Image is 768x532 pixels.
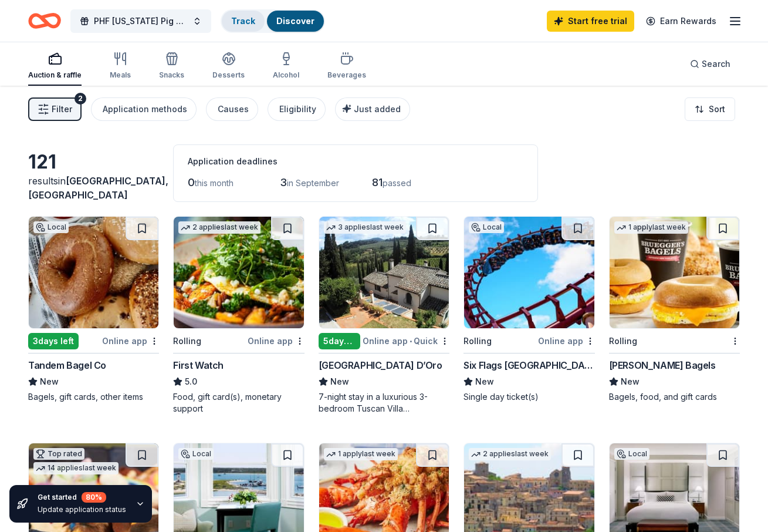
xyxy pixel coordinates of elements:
div: Eligibility [279,102,316,116]
div: Bagels, food, and gift cards [609,391,740,403]
div: Meals [110,70,131,80]
div: Desserts [212,70,245,80]
div: Tandem Bagel Co [28,358,106,372]
div: Update application status [38,505,126,514]
button: PHF [US_STATE] Pig Roast Fundraise [70,9,211,33]
div: 2 applies last week [178,221,260,234]
a: Image for Bruegger's Bagels1 applylast weekRolling[PERSON_NAME] BagelsNewBagels, food, and gift c... [609,216,740,403]
span: this month [195,178,234,188]
div: Application methods [103,102,187,116]
a: Discover [276,16,314,26]
div: Beverages [327,70,366,80]
div: Food, gift card(s), monetary support [173,391,304,415]
div: Online app [538,334,595,348]
a: Image for Villa Sogni D’Oro3 applieslast week5days leftOnline app•Quick[GEOGRAPHIC_DATA] D’OroNew... [319,216,449,415]
span: • [410,336,412,346]
img: Image for Tandem Bagel Co [29,217,158,328]
a: Track [231,16,255,26]
div: Rolling [609,334,637,348]
span: New [475,375,494,389]
div: Online app [102,334,159,348]
button: Alcohol [273,47,299,86]
div: Online app [248,334,305,348]
button: Application methods [91,97,197,121]
div: Top rated [33,448,84,460]
button: Eligibility [268,97,326,121]
div: 14 applies last week [33,462,119,474]
span: 3 [280,176,287,188]
a: Image for Six Flags New England (Agawam)LocalRollingOnline appSix Flags [GEOGRAPHIC_DATA] ([GEOGR... [463,216,594,403]
span: PHF [US_STATE] Pig Roast Fundraise [94,14,188,28]
a: Home [28,7,61,35]
a: Start free trial [547,11,634,32]
div: Get started [38,492,126,503]
div: Causes [218,102,249,116]
div: Local [33,221,69,233]
div: Single day ticket(s) [463,391,594,403]
button: Causes [206,97,258,121]
img: Image for First Watch [174,217,303,328]
div: Local [178,448,214,460]
span: [GEOGRAPHIC_DATA], [GEOGRAPHIC_DATA] [28,175,168,201]
div: Bagels, gift cards, other items [28,391,159,403]
div: Rolling [463,334,492,348]
div: results [28,174,159,202]
img: Image for Six Flags New England (Agawam) [464,217,594,328]
img: Image for Bruegger's Bagels [610,217,739,328]
span: 0 [188,176,195,188]
span: Search [702,57,730,71]
div: First Watch [173,358,224,372]
div: 80 % [82,492,106,503]
div: Application deadlines [188,154,523,169]
button: Auction & raffle [28,47,82,86]
div: 3 days left [28,333,79,349]
div: 1 apply last week [324,448,398,460]
span: New [40,375,59,389]
div: Snacks [159,70,184,80]
button: Snacks [159,47,184,86]
div: 3 applies last week [324,221,406,234]
span: in September [287,178,339,188]
div: 5 days left [319,333,360,349]
div: 121 [28,150,159,174]
button: TrackDiscover [221,9,325,33]
button: Meals [110,47,131,86]
div: Rolling [173,334,201,348]
button: Search [681,52,740,76]
span: Sort [709,102,725,116]
button: Filter2 [28,97,82,121]
div: Online app Quick [363,334,449,348]
div: [PERSON_NAME] Bagels [609,358,716,372]
div: 2 [75,93,86,105]
div: 2 applies last week [469,448,551,460]
button: Desserts [212,47,245,86]
span: passed [383,178,411,188]
img: Image for Villa Sogni D’Oro [319,217,449,328]
button: Beverages [327,47,366,86]
span: in [28,175,168,201]
span: Filter [52,102,72,116]
div: [GEOGRAPHIC_DATA] D’Oro [319,358,442,372]
span: New [621,375,640,389]
div: Local [469,221,504,233]
a: Image for Tandem Bagel CoLocal3days leftOnline appTandem Bagel CoNewBagels, gift cards, other items [28,216,159,403]
button: Sort [685,97,735,121]
span: 81 [372,176,383,188]
div: Alcohol [273,70,299,80]
span: Just added [354,104,401,114]
a: Image for First Watch2 applieslast weekRollingOnline appFirst Watch5.0Food, gift card(s), monetar... [173,216,304,415]
a: Earn Rewards [639,11,723,32]
div: 1 apply last week [614,221,688,234]
span: New [330,375,349,389]
span: 5.0 [185,375,197,389]
div: 7-night stay in a luxurious 3-bedroom Tuscan Villa overlooking a vineyard and the ancient walled ... [319,391,449,415]
div: Six Flags [GEOGRAPHIC_DATA] ([GEOGRAPHIC_DATA]) [463,358,594,372]
div: Local [614,448,649,460]
div: Auction & raffle [28,70,82,80]
button: Just added [335,97,410,121]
